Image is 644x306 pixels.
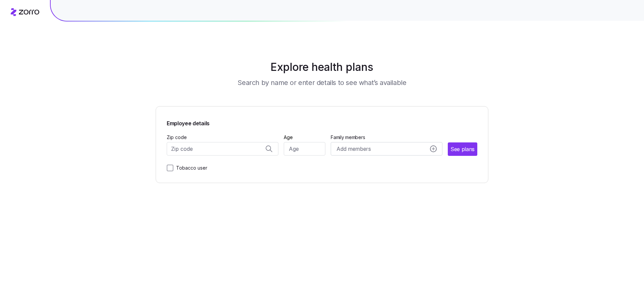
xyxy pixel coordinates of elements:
[167,142,278,156] input: Zip code
[172,59,472,75] h1: Explore health plans
[167,134,187,141] label: Zip code
[237,78,406,87] h3: Search by name or enter details to see what’s available
[448,142,477,156] button: See plans
[167,117,477,128] span: Employee details
[284,134,293,141] label: Age
[284,142,326,156] input: Age
[331,142,442,156] button: Add membersadd icon
[173,164,207,172] label: Tobacco user
[430,145,437,152] svg: add icon
[450,145,475,154] span: See plans
[336,145,371,153] span: Add members
[331,134,442,141] span: Family members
